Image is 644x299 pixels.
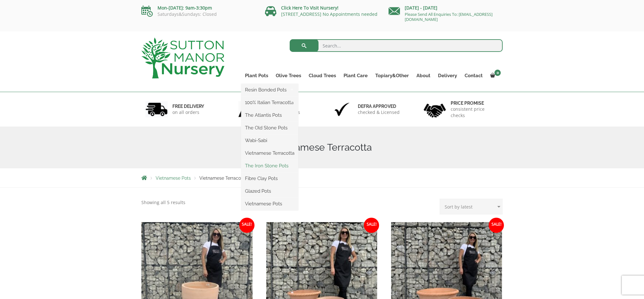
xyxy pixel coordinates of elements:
a: Click Here To Visit Nursery! [281,5,338,11]
select: Shop order [440,199,503,215]
a: The Atlantis Pots [241,110,298,120]
a: Plant Care [340,71,371,80]
a: Fibre Clay Pots [241,174,298,183]
span: 0 [494,70,501,76]
a: Vietnamese Terracotta [241,148,298,158]
img: 1.jpg [145,101,168,117]
img: 2.jpg [238,101,261,117]
a: Vietnamese Pots [156,176,191,181]
a: Glazed Pots [241,186,298,196]
p: checked & Licensed [358,109,400,115]
p: [DATE] - [DATE] [389,4,503,12]
a: Plant Pots [241,71,272,80]
a: The Old Stone Pots [241,123,298,133]
a: Vietnamese Pots [241,199,298,209]
a: Please Send All Enquiries To: [EMAIL_ADDRESS][DOMAIN_NAME] [405,11,493,22]
img: logo [141,38,224,78]
span: Sale! [489,218,504,233]
input: Search... [290,39,503,52]
a: Wabi-Sabi [241,136,298,145]
p: Showing all 5 results [141,199,185,206]
a: 0 [486,71,503,80]
a: Resin Bonded Pots [241,85,298,95]
span: Sale! [239,218,254,233]
p: Saturdays&Sundays: Closed [141,12,255,17]
span: Sale! [364,218,379,233]
img: 3.jpg [331,101,353,117]
a: 100% Italian Terracotta [241,98,298,107]
img: 4.jpg [424,100,446,119]
p: consistent price checks [451,106,499,119]
a: [STREET_ADDRESS] No Appointments needed [281,11,377,17]
h1: Vietnamese Terracotta [141,142,503,153]
h6: FREE DELIVERY [172,103,204,109]
h6: Price promise [451,100,499,106]
p: on all orders [172,109,204,115]
p: Mon-[DATE]: 9am-3:30pm [141,4,255,12]
a: Cloud Trees [305,71,340,80]
h6: Defra approved [358,103,400,109]
a: About [413,71,434,80]
a: Olive Trees [272,71,305,80]
a: Topiary&Other [371,71,413,80]
a: Delivery [434,71,461,80]
nav: Breadcrumbs [141,175,503,180]
a: The Iron Stone Pots [241,161,298,171]
span: Vietnamese Terracotta [199,176,247,181]
a: Contact [461,71,486,80]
